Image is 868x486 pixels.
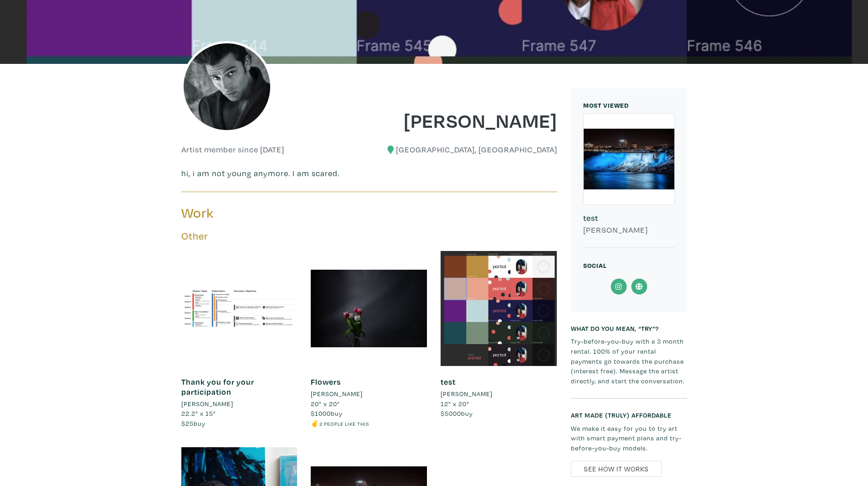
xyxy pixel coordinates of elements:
[441,399,469,408] span: 12" x 20"
[181,230,557,242] h5: Other
[311,399,340,408] span: 20" x 20"
[571,411,687,419] h6: Art made (truly) affordable
[441,376,456,387] a: test
[181,419,194,428] span: $25
[583,113,675,248] a: test [PERSON_NAME]
[181,399,298,409] a: [PERSON_NAME]
[376,145,557,155] h6: [GEOGRAPHIC_DATA], [GEOGRAPHIC_DATA]
[571,423,687,453] p: We make it easy for you to try art with smart payment plans and try-before-you-buy models.
[583,261,607,270] small: Social
[319,420,369,427] small: 2 people like this
[571,324,687,332] h6: What do you mean, “try”?
[583,101,629,110] small: MOST VIEWED
[441,389,557,399] a: [PERSON_NAME]
[181,399,233,409] li: [PERSON_NAME]
[311,409,331,418] span: $1000
[441,409,473,418] span: buy
[376,108,557,132] h1: [PERSON_NAME]
[181,204,363,222] h3: Work
[181,376,254,397] a: Thank you for your participation
[181,409,216,418] span: 22.2" x 15"
[181,167,557,179] p: hi, i am not young anymore. I am scared.
[311,418,427,429] li: ✌️
[181,41,272,132] img: phpThumb.php
[311,376,341,387] a: Flowers
[571,461,662,477] a: See How It Works
[571,336,687,386] p: Try-before-you-buy with a 3 month rental. 100% of your rental payments go towards the purchase (i...
[583,225,675,235] h6: [PERSON_NAME]
[583,213,675,223] h6: test
[311,389,363,399] li: [PERSON_NAME]
[181,419,205,428] span: buy
[441,389,493,399] li: [PERSON_NAME]
[311,409,343,418] span: buy
[311,389,427,399] a: [PERSON_NAME]
[441,409,461,418] span: $5000
[181,145,284,155] h6: Artist member since [DATE]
